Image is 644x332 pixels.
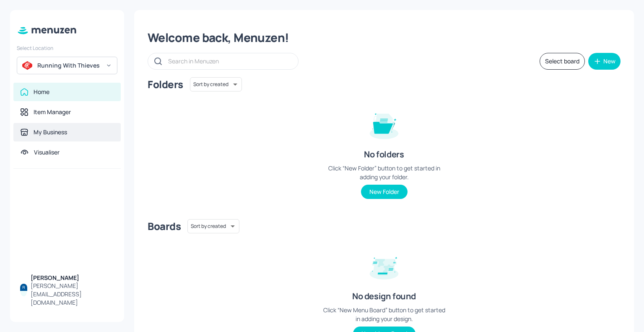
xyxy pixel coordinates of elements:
[31,274,114,282] div: [PERSON_NAME]
[187,218,239,235] div: Sort by created
[352,290,416,302] div: No design found
[34,128,67,136] div: My Business
[363,103,405,145] img: folder-empty
[148,220,181,233] div: Boards
[20,284,27,291] img: ACg8ocL1yuH4pEfkxJySTgzkUhi3pM-1jJLmjIL7Sesj07Cz=s96-c
[540,53,585,70] button: Select board
[17,44,117,52] div: Select Location
[37,61,101,70] div: Running With Thieves
[148,78,183,91] div: Folders
[588,53,621,70] button: New
[321,164,447,181] div: Click “New Folder” button to get started in adding your folder.
[34,148,60,157] div: Visualiser
[31,282,114,307] div: [PERSON_NAME][EMAIL_ADDRESS][DOMAIN_NAME]
[34,88,49,96] div: Home
[34,108,71,116] div: Item Manager
[361,185,408,199] button: New Folder
[364,149,404,160] div: No folders
[363,245,405,287] img: design-empty
[168,55,290,67] input: Search in Menuzen
[603,58,615,64] div: New
[148,30,621,45] div: Welcome back, Menuzen!
[190,76,242,93] div: Sort by created
[22,60,32,71] img: avatar
[321,306,447,323] div: Click “New Menu Board” button to get started in adding your design.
